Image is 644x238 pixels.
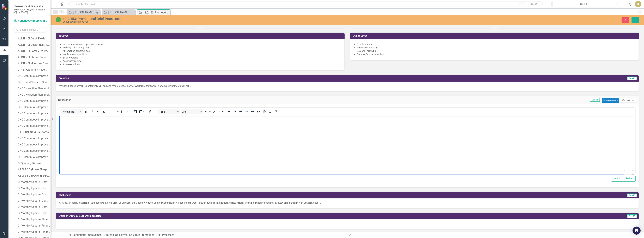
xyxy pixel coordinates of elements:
[18,230,51,233] div: CI Monthly Update - Finance - Action Plan Implementation
[17,123,51,129] a: CNO Continuous Improvement Initiatives (Upcoming)
[244,109,250,114] button: Decrease indent
[56,17,61,22] img: CI Action Plan Approved/In Progress
[17,80,51,85] a: CNO Tribal Services CIs (Action Plan Implementation)
[63,46,341,49] li: Redesign of strategy brief
[353,35,637,37] h3: Out of Scope
[627,77,637,80] span: Sep-25
[18,181,51,184] div: CI Monthly Update - Commerce
[18,193,51,196] div: CI Monthly Update - Commerce - Action Plan Implementation
[203,109,211,114] div: Text color Black
[17,198,51,203] a: CI Monthly Update - Communications
[13,8,47,14] small: [DEMOGRAPHIC_DATA] Nation of [US_STATE]
[627,214,637,218] span: Sep-25
[18,43,51,46] div: AUDIT - CI Department/ Division
[73,10,95,14] div: [PERSON_NAME] SOs
[18,124,51,127] div: CNO Continuous Improvement Initiatives (Upcoming)
[18,56,51,59] div: AUDIT - CI Status/Dates/% Complete
[17,179,51,185] a: CI Monthly Update - Commerce
[250,109,255,114] button: Increase indent
[18,81,51,84] div: CNO Tribal Services CIs (Action Plan Implementation)
[13,4,47,8] span: Elements & Reports
[267,109,273,114] button: HTML Editor
[621,98,636,103] button: AI Assistant
[18,187,51,190] div: CI Monthly Update - Commerce - In Progress
[262,109,267,114] button: Emojis
[18,143,51,146] div: CNO Continuous Improvement Initiatives (Not Started)
[83,109,89,114] button: Bold
[18,87,51,90] div: CNO CIs (Action Plan Implementation) HR
[18,99,51,102] div: CNO Continuous Improvement Initiatives (All)
[232,109,238,114] button: Align right
[67,10,95,14] a: [PERSON_NAME] SOs
[238,109,244,114] button: Justify
[17,92,51,97] a: CNO CIs (Action Plan Implementation)
[59,35,343,37] h3: In Scope
[611,176,636,182] button: Switch to old editor
[61,109,83,114] button: Block Normal Text
[357,49,635,53] li: Calendar planning
[17,154,51,160] a: CNO Continuous Improvement Initiatives (Owners only)
[18,149,51,152] div: CNO Continuous Improvement Initiatives (Completed)
[182,110,199,113] span: Arial
[18,137,51,140] div: CNO Continuous Improvement Initiatives (Not Started & Upcoming)
[18,131,51,134] div: [PERSON_NAME]'s Team's UPCOMING Action Plans
[18,218,51,221] div: CI Monthly Update - Finance
[525,2,542,6] button: Search
[13,19,47,23] a: Continuous Improvement
[256,109,261,114] button: Blockquote
[633,227,641,235] div: Open Intercom Messenger
[101,109,107,114] button: Strikethrough
[108,10,134,14] div: [PERSON_NAME] SO's OLD PLAN
[63,42,341,46] li: New submission and approval process
[63,21,390,23] div: Continuous Improvement
[17,105,51,110] a: CNO Continuous Improvement Initiatives (Upcoming + In Progress)
[68,1,543,7] input: Search ClearPoint...
[18,75,51,78] div: CNO Continuous Improvement Initiatives
[160,110,176,113] span: 16px
[63,56,341,59] li: Error reporting
[17,167,51,172] a: All CI & SO (PowerBI export)
[17,42,51,48] a: AUDIT - CI Department/ Division
[17,98,51,104] a: CNO Continuous Improvement Initiatives (All)
[63,49,341,53] li: Automation opportunities
[120,109,128,114] div: Numbered list
[18,118,51,121] div: CNO Continuous Improvement Initiatives (All) - SF Team
[59,194,377,196] h3: Challenges
[220,109,226,114] button: Align left
[104,233,127,236] a: Strategic Objectives
[17,55,51,60] a: AUDIT - CI Status/Dates/% Complete
[226,109,232,114] button: Align center
[17,192,51,197] a: CI Monthly Update - Commerce - Action Plan Implementation
[59,215,525,217] h3: Office of Strategy Leadership Updates
[273,109,279,114] button: Help
[63,63,341,66] li: Software solution
[102,10,134,14] a: [PERSON_NAME] SO's OLD PLAN
[95,109,101,114] button: Underline
[146,109,152,114] button: Insert/edit link
[530,3,537,5] span: Search
[132,109,138,114] button: Insert image
[17,67,51,72] a: CI Full Alignment Report
[111,109,119,114] div: Bullet list
[17,217,51,222] a: CI Monthly Update - Finance
[17,61,51,66] a: AUDIT - CI Milestone Checkmark
[68,233,345,237] div: » »
[152,109,158,114] button: Horizontal line
[17,36,51,41] a: AUDIT - CI Detail Fields
[18,212,51,215] div: CI Monthly Update - Communications - Action Plan Implementation
[17,73,51,79] a: CNO Continuous Improvement Initiatives
[17,186,51,191] a: CI Monthly Update - Commerce - In Progress
[17,211,51,216] a: CI Monthly Update - Communications - Action Plan Implementation
[2,4,8,10] img: ClearPoint Strategy
[63,17,390,21] div: 12.0.153: Promotional Brief Processes
[357,46,635,49] li: Promotion planning
[17,111,51,116] a: CNO Continuous Improvement Initiatives (Upcoming)
[63,53,341,56] li: Notification capabilities
[18,106,51,109] div: CNO Continuous Improvement Initiatives (Upcoming + In Progress)
[17,161,51,166] a: CI Quarterly Review
[18,93,51,96] div: CNO CIs (Action Plan Implementation)
[553,1,617,7] button: Sep-25
[357,42,635,46] li: New headcount
[13,27,47,33] input: Search Below...
[58,99,185,102] h3: Next Steps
